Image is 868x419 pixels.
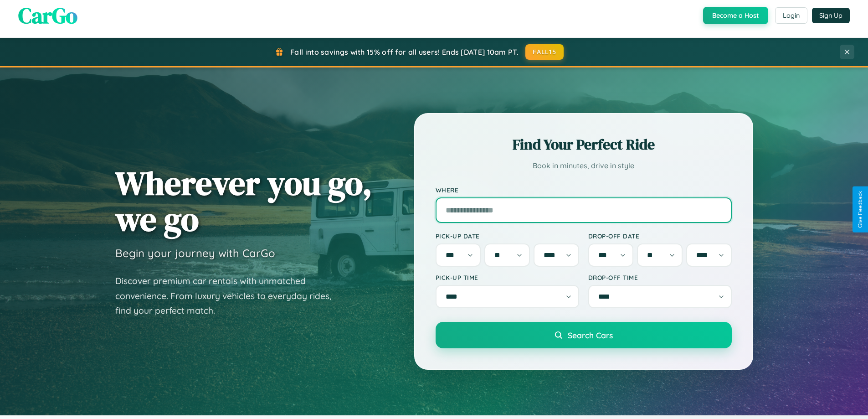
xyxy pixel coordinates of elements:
h3: Begin your journey with CarGo [115,246,275,260]
span: Fall into savings with 15% off for all users! Ends [DATE] 10am PT. [290,47,519,57]
span: CarGo [18,0,77,31]
button: Become a Host [703,7,768,24]
button: FALL15 [525,44,564,60]
p: Discover premium car rentals with unmatched convenience. From luxury vehicles to everyday rides, ... [115,274,343,318]
div: Give Feedback [857,191,863,228]
span: Search Cars [568,330,613,340]
label: Drop-off Time [588,274,732,281]
label: Pick-up Time [436,274,579,281]
h1: Wherever you go, we go [115,165,372,237]
label: Pick-up Date [436,232,579,240]
label: Where [436,186,732,194]
p: Book in minutes, drive in style [436,159,732,172]
button: Search Cars [436,322,732,348]
h2: Find Your Perfect Ride [436,134,732,155]
button: Sign Up [812,8,850,23]
button: Login [775,7,807,24]
label: Drop-off Date [588,232,732,240]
